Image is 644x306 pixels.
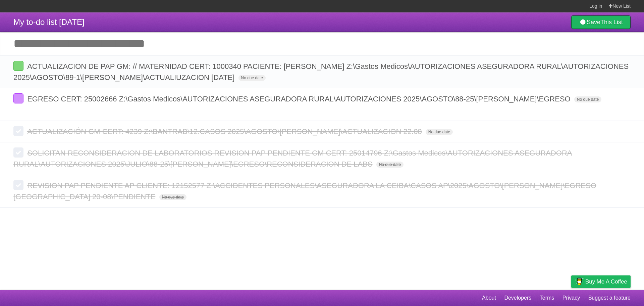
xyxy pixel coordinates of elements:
[27,127,424,136] span: ACTUALIZACIÓN GM CERT: 4239 Z:\BANTRAB\12.CASOS 2025\AGOSTO\[PERSON_NAME]\ACTUALIZACION 22.08
[376,162,404,168] span: No due date
[426,129,453,135] span: No due date
[13,180,23,190] label: Done
[13,147,23,158] label: Done
[571,15,631,29] a: SaveThis List
[600,19,623,26] b: This List
[13,61,23,71] label: Done
[540,292,554,304] a: Terms
[13,62,629,82] span: ACTUALIZACION DE PAP GM: // MATERNIDAD CERT: 1000340 PACIENTE: [PERSON_NAME] Z:\Gastos Medicos\AU...
[238,75,266,81] span: No due date
[504,292,531,304] a: Developers
[13,17,85,27] span: My to-do list [DATE]
[562,292,580,304] a: Privacy
[575,276,584,287] img: Buy me a coffee
[27,95,572,103] span: EGRESO CERT: 25002666 Z:\Gastos Medicos\AUTORIZACIONES ASEGURADORA RURAL\AUTORIZACIONES 2025\AGOS...
[571,275,631,288] a: Buy me a coffee
[588,292,631,304] a: Suggest a feature
[482,292,496,304] a: About
[13,149,572,168] span: SOLICITAN RECONSIDERACION DE LABORATORIOS REVISION PAP PENDIENTE GM CERT: 25014796 Z:\Gastos Medi...
[159,194,186,200] span: No due date
[574,96,601,102] span: No due date
[13,181,596,201] span: REVISION PAP PENDIENTE AP CLIENTE: 12152577 Z:\ACCIDENTES PERSONALES\ASEGURADORA LA CEIBA\CASOS A...
[13,126,23,136] label: Done
[585,276,627,288] span: Buy me a coffee
[13,93,23,103] label: Done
